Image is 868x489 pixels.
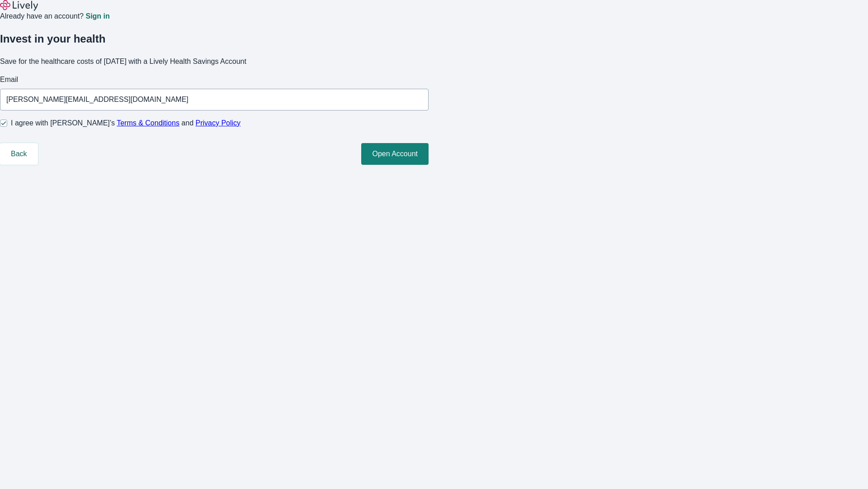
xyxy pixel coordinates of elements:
span: I agree with [PERSON_NAME]’s and [11,118,241,129]
a: Privacy Policy [196,119,241,127]
button: Open Account [361,143,429,165]
a: Terms & Conditions [117,119,179,127]
a: Sign in [85,13,109,20]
